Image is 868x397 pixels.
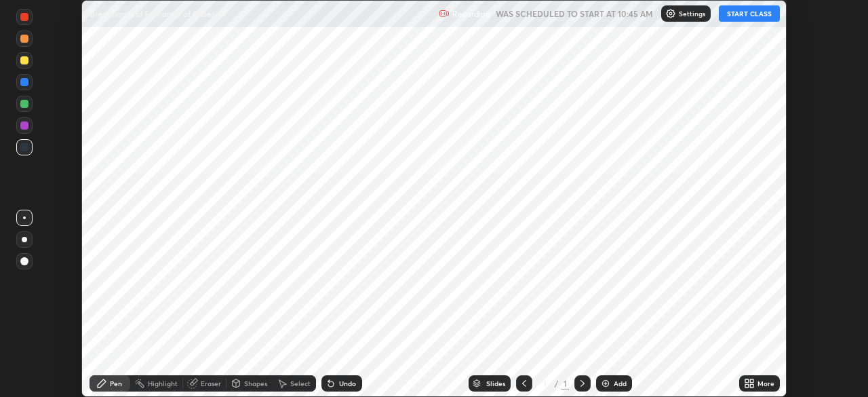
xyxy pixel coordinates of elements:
div: Shapes [244,380,267,387]
div: Pen [110,380,122,387]
button: START CLASS [719,5,780,22]
div: 1 [561,377,569,390]
div: Highlight [148,380,178,387]
div: More [757,380,774,387]
p: Settings [679,10,705,17]
p: Recording [452,9,490,19]
div: / [554,379,558,387]
p: Breathing and Exchange of Gases - 1 [90,8,226,19]
div: Eraser [201,380,221,387]
h5: WAS SCHEDULED TO START AT 10:45 AM [496,7,653,20]
img: class-settings-icons [665,8,676,19]
div: Slides [486,380,505,387]
div: 1 [538,379,551,387]
div: Add [614,380,627,387]
img: recording.375f2c34.svg [439,8,450,19]
img: add-slide-button [600,378,611,389]
div: Select [290,380,311,387]
div: Undo [339,380,356,387]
